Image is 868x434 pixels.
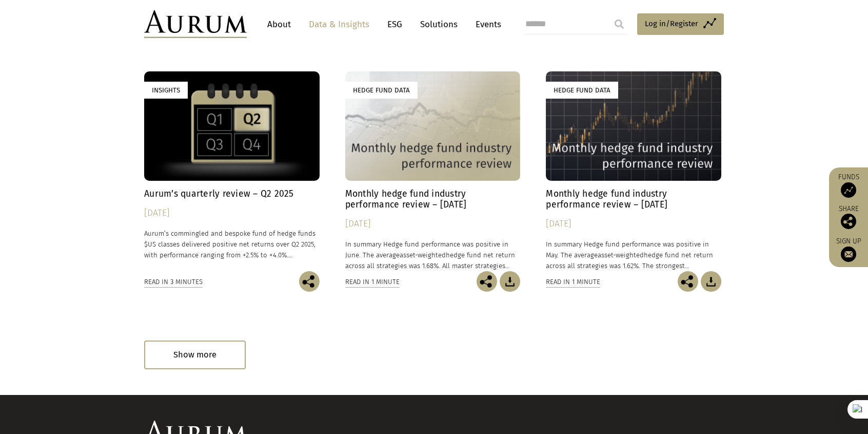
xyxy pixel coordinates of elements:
h4: Aurum’s quarterly review – Q2 2025 [144,188,320,199]
h4: Monthly hedge fund industry performance review – [DATE] [345,188,521,210]
p: In summary Hedge fund performance was positive in May. The average hedge fund net return across a... [546,239,721,271]
a: Log in/Register [637,13,724,35]
img: Aurum [144,10,247,38]
img: Download Article [500,271,520,292]
a: Hedge Fund Data Monthly hedge fund industry performance review – [DATE] [DATE] In summary Hedge f... [546,71,721,271]
div: Share [834,205,863,229]
div: Show more [144,341,246,369]
img: Access Funds [841,182,856,198]
img: Share this post [477,271,497,292]
a: Insights Aurum’s quarterly review – Q2 2025 [DATE] Aurum’s commingled and bespoke fund of hedge f... [144,71,320,271]
p: Aurum’s commingled and bespoke fund of hedge funds $US classes delivered positive net returns ove... [144,228,320,260]
img: Share this post [841,214,856,229]
img: Share this post [299,271,320,292]
div: Hedge Fund Data [345,82,418,99]
div: Insights [144,82,188,99]
div: [DATE] [345,217,521,231]
span: asset-weighted [400,251,446,259]
a: Data & Insights [304,15,374,34]
a: ESG [382,15,407,34]
div: [DATE] [546,217,721,231]
a: Hedge Fund Data Monthly hedge fund industry performance review – [DATE] [DATE] In summary Hedge f... [345,71,521,271]
span: asset-weighted [598,251,644,259]
div: Hedge Fund Data [546,82,618,99]
span: Log in/Register [645,17,698,30]
a: Sign up [834,237,863,262]
a: Events [470,15,501,34]
a: Funds [834,173,863,198]
img: Sign up to our newsletter [841,247,856,262]
div: Read in 3 minutes [144,276,203,288]
img: Share this post [678,271,698,292]
input: Submit [609,14,629,34]
img: Download Article [701,271,721,292]
div: Read in 1 minute [546,276,600,288]
p: In summary Hedge fund performance was positive in June. The average hedge fund net return across ... [345,239,521,271]
h4: Monthly hedge fund industry performance review – [DATE] [546,188,721,210]
a: Solutions [415,15,463,34]
div: Read in 1 minute [345,276,400,288]
div: [DATE] [144,206,320,220]
a: About [262,15,296,34]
